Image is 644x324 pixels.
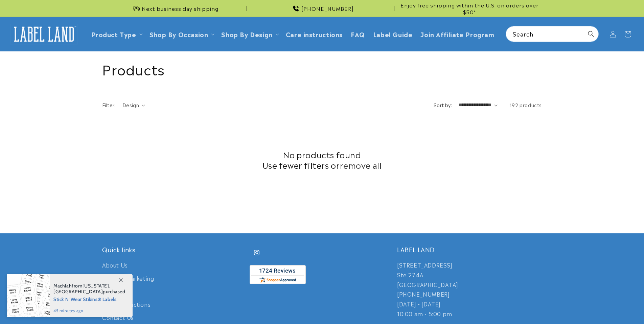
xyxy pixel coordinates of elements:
[53,283,72,289] span: Machlah
[87,26,145,42] summary: Product Type
[369,26,417,42] a: Label Guide
[434,101,452,108] label: Sort by:
[149,30,208,38] span: Shop By Occasion
[340,160,382,170] a: remove all
[282,26,347,42] a: Care instructions
[142,5,218,12] span: Next business day shipping
[8,21,80,47] a: Label Land
[122,101,145,109] summary: Design (0 selected)
[102,149,542,170] h2: No products found Use fewer filters or
[102,101,116,109] h2: Filter:
[397,2,542,15] span: Enjoy free shipping within the U.S. on orders over $50*
[221,29,272,39] a: Shop By Design
[53,283,125,295] span: from , purchased
[373,30,413,38] span: Label Guide
[347,26,369,42] a: FAQ
[351,30,365,38] span: FAQ
[509,101,542,108] span: 192 products
[53,288,103,295] span: [GEOGRAPHIC_DATA]
[91,29,136,39] a: Product Type
[416,26,498,42] a: Join Affiliate Program
[397,260,542,319] p: [STREET_ADDRESS] Ste 274A [GEOGRAPHIC_DATA] [PHONE_NUMBER] [DATE] - [DATE] 10:00 am - 5:00 pm
[102,246,247,253] h2: Quick links
[250,265,306,284] img: Customer Reviews
[102,260,128,272] a: About Us
[83,283,109,289] span: [US_STATE]
[301,5,354,12] span: [PHONE_NUMBER]
[583,26,598,41] button: Search
[286,30,343,38] span: Care instructions
[420,30,494,38] span: Join Affiliate Program
[102,60,542,77] h1: Products
[122,101,139,108] span: Design
[217,26,281,42] summary: Shop By Design
[10,24,78,45] img: Label Land
[145,26,217,42] summary: Shop By Occasion
[397,246,542,253] h2: LABEL LAND
[102,272,154,285] a: Affiliate Marketing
